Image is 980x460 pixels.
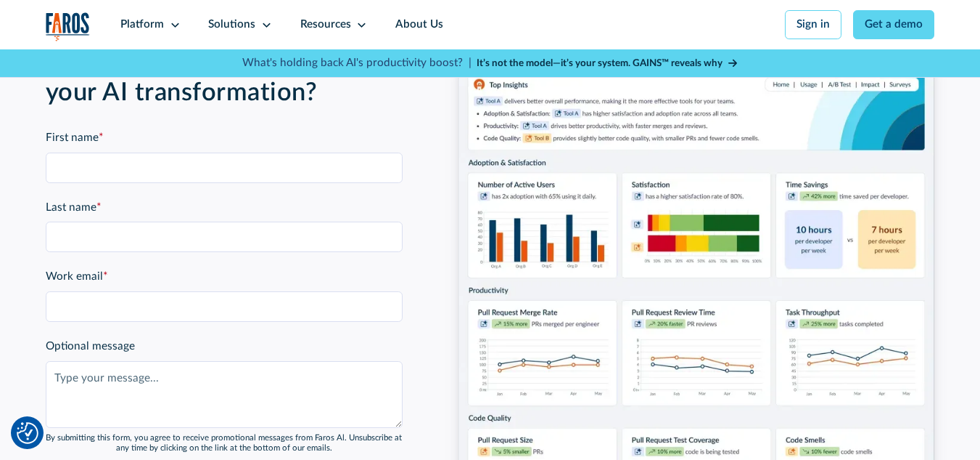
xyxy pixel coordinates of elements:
[46,12,90,41] a: home
[300,17,351,33] div: Resources
[46,339,403,355] label: Optional message
[785,10,842,39] a: Sign in
[46,130,403,147] label: First name
[46,433,403,453] div: By submitting this form, you agree to receive promotional messages from Faros Al. Unsubscribe at ...
[477,58,722,68] strong: It’s not the model—it’s your system. GAINS™ reveals why
[120,17,164,33] div: Platform
[242,55,472,72] p: What's holding back AI's productivity boost? |
[17,422,38,444] button: Cookie Settings
[46,269,403,286] label: Work email
[46,12,90,41] img: Logo of the analytics and reporting company Faros.
[46,200,403,217] label: Last name
[477,56,738,70] a: It’s not the model—it’s your system. GAINS™ reveals why
[853,10,935,39] a: Get a demo
[17,422,38,444] img: Revisit consent button
[208,17,255,33] div: Solutions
